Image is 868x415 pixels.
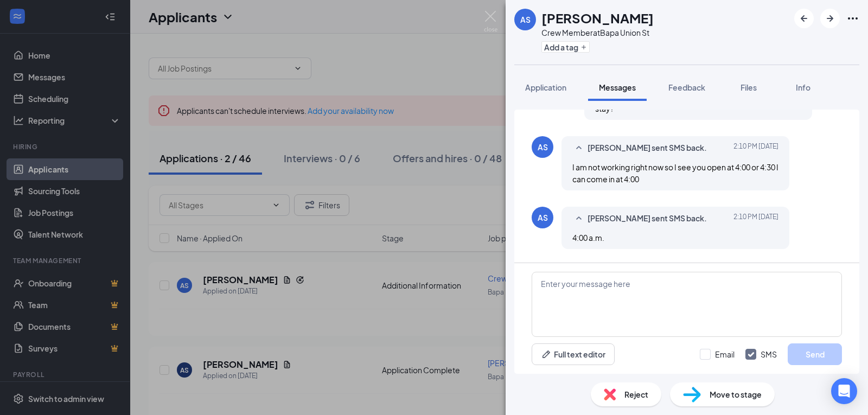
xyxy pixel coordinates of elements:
div: Crew Member at Bapa Union St [541,27,654,38]
svg: ArrowLeftNew [797,12,810,25]
svg: Plus [580,44,587,50]
svg: Ellipses [846,12,859,25]
span: Move to stage [710,388,762,400]
div: Open Intercom Messenger [831,378,857,404]
span: I am not working right now so I see you open at 4:00 or 4:30 I can come in at 4:00 [572,162,778,184]
svg: Pen [541,349,552,360]
svg: ArrowRight [824,12,837,25]
div: AS [538,142,548,152]
span: Messages [599,82,636,92]
span: [PERSON_NAME] sent SMS back. [588,142,707,155]
span: [DATE] 2:10 PM [733,212,778,225]
button: ArrowLeftNew [794,9,814,28]
h1: [PERSON_NAME] [541,9,654,27]
span: Feedback [668,82,705,92]
span: [PERSON_NAME] sent SMS back. [588,212,707,225]
button: PlusAdd a tag [541,41,590,53]
span: Files [741,82,757,92]
span: 4:00 a.m. [572,233,604,242]
svg: SmallChevronUp [572,212,585,225]
button: ArrowRight [820,9,840,28]
span: Application [525,82,566,92]
span: [DATE] 2:10 PM [733,142,778,155]
button: Send [788,343,842,365]
span: Reject [624,388,648,400]
svg: SmallChevronUp [572,142,585,155]
div: AS [520,14,531,25]
button: Full text editorPen [532,343,615,365]
div: AS [538,212,548,223]
span: Info [796,82,810,92]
